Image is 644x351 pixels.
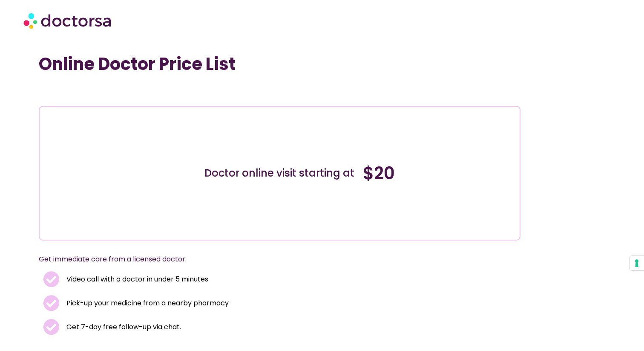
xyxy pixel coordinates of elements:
span: Pick-up your medicine from a nearby pharmacy [64,297,229,309]
h1: Online Doctor Price List [39,54,520,74]
iframe: Customer reviews powered by Trustpilot [43,87,171,97]
p: Get immediate care from a licensed doctor. [39,253,500,265]
span: Get 7-day free follow-up via chat. [64,321,181,333]
div: Doctor online visit starting at [204,166,354,180]
h4: $20 [363,163,513,183]
button: Your consent preferences for tracking technologies [630,256,644,270]
span: Video call with a doctor in under 5 minutes [64,273,208,285]
img: Illustration depicting a young woman in a casual outfit, engaged with her smartphone. She has a p... [61,113,181,233]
